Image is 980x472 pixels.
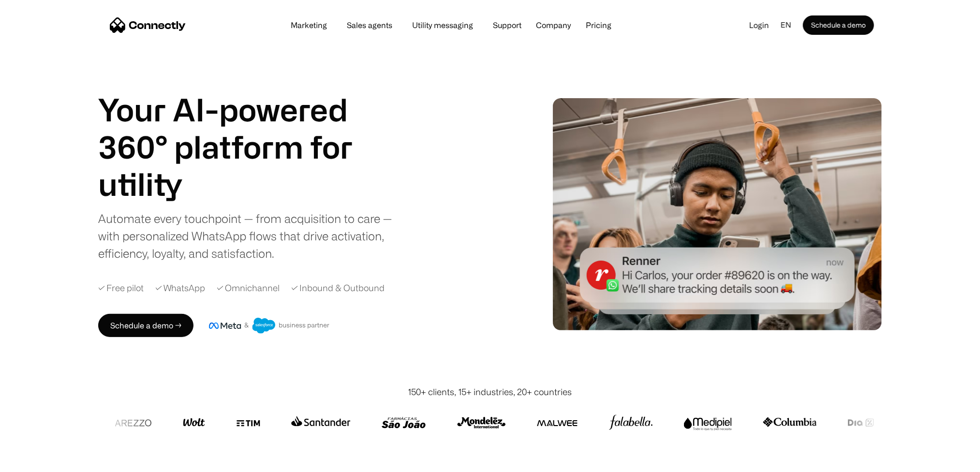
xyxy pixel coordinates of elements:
[110,18,186,32] a: home
[777,18,803,32] div: en
[578,21,619,29] a: Pricing
[485,21,529,29] a: Support
[19,455,58,469] ul: Language list
[155,281,205,295] div: ✓ WhatsApp
[339,21,400,29] a: Sales agents
[98,165,388,203] div: 3 of 4
[803,15,874,35] a: Schedule a demo
[98,314,193,337] a: Schedule a demo →
[404,21,481,29] a: Utility messaging
[742,18,777,32] a: Login
[209,318,330,334] img: Meta and Salesforce business partner badge.
[217,281,280,295] div: ✓ Omnichannel
[98,281,144,295] div: ✓ Free pilot
[283,21,335,29] a: Marketing
[10,454,58,469] aside: Language selected: English
[536,18,571,32] div: Company
[534,18,574,32] div: Company
[98,210,403,262] div: Automate every touchpoint — from acquisition to care — with personalized WhatsApp flows that driv...
[98,165,388,203] div: carousel
[781,18,791,32] div: en
[98,91,388,165] h1: Your AI-powered 360° platform for
[291,281,385,295] div: ✓ Inbound & Outbound
[98,165,388,203] h1: utility
[408,385,572,398] div: 150+ clients, 15+ industries, 20+ countries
